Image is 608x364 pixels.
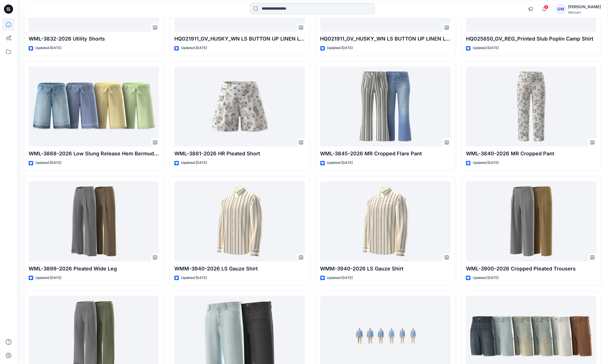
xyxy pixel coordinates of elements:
[466,66,596,147] a: WML-3840-2026 MR Cropped Pant
[556,4,566,14] div: GM
[327,275,353,281] p: Updated [DATE]
[35,160,61,166] p: Updated [DATE]
[35,275,61,281] p: Updated [DATE]
[473,45,499,51] p: Updated [DATE]
[568,10,601,14] div: Walmart
[320,265,451,273] p: WMM-3940-2026 LS Gauze Shirt
[466,181,596,261] a: WML-3900-2026 Cropped Pleated Trousers
[473,160,499,166] p: Updated [DATE]
[29,265,159,273] p: WML-3899-2026 Pleated Wide Leg
[174,265,305,273] p: WMM-3940-2026 LS Gauze Shirt
[327,45,353,51] p: Updated [DATE]
[568,3,601,10] div: [PERSON_NAME]
[174,150,305,158] p: WML-3881-2026 HR Pleated Short
[174,181,305,261] a: WMM-3940-2026 LS Gauze Shirt
[327,160,353,166] p: Updated [DATE]
[29,35,159,43] p: WML-3832-2026 Utility Shorts
[181,160,207,166] p: Updated [DATE]
[473,275,499,281] p: Updated [DATE]
[29,150,159,158] p: WML-3868-2026 Low Slung Release Hem Bermuda Short
[174,66,305,147] a: WML-3881-2026 HR Pleated Short
[320,35,451,43] p: HQ021911_GV_HUSKY_WN LS BUTTON UP LINEN LOOKALIKE SHIRT
[320,150,451,158] p: WML-3845-2026 MR Cropped Flare Pant
[181,275,207,281] p: Updated [DATE]
[544,5,548,9] span: 2
[181,45,207,51] p: Updated [DATE]
[320,181,451,261] a: WMM-3940-2026 LS Gauze Shirt
[29,181,159,261] a: WML-3899-2026 Pleated Wide Leg
[29,66,159,147] a: WML-3868-2026 Low Slung Release Hem Bermuda Short
[466,150,596,158] p: WML-3840-2026 MR Cropped Pant
[174,35,305,43] p: HQ021911_GV_HUSKY_WN LS BUTTON UP LINEN LOOKALIKE SHIRT
[35,45,61,51] p: Updated [DATE]
[320,66,451,147] a: WML-3845-2026 MR Cropped Flare Pant
[466,35,596,43] p: HQ025850_GV_REG_Printed Slub Poplin Camp Shirt
[466,265,596,273] p: WML-3900-2026 Cropped Pleated Trousers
